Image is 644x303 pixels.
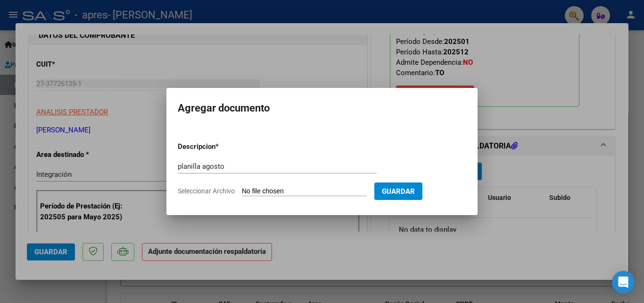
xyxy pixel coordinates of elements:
[612,271,635,294] div: Open Intercom Messenger
[382,187,415,196] span: Guardar
[374,182,422,200] button: Guardar
[178,99,466,117] h2: Agregar documento
[178,141,264,152] p: Descripcion
[178,187,235,195] span: Seleccionar Archivo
